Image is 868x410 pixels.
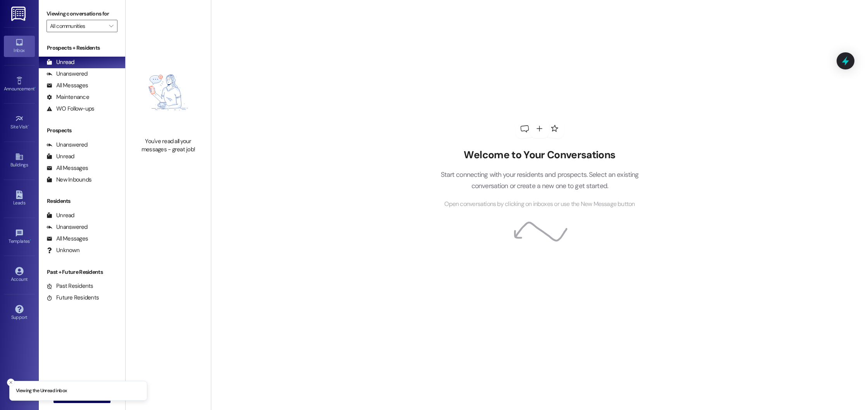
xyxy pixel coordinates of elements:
div: Unread [47,58,74,66]
div: Future Residents [47,294,99,302]
button: Close toast [7,379,15,386]
a: Inbox [4,36,35,57]
div: All Messages [47,81,88,90]
div: WO Follow-ups [47,105,94,113]
span: • [30,237,31,243]
div: Unread [47,152,74,161]
a: Support [4,303,35,324]
div: Prospects + Residents [39,44,125,52]
div: Unanswered [47,70,88,78]
div: Unanswered [47,141,88,149]
div: New Inbounds [47,176,91,184]
div: Unknown [47,246,79,254]
a: Leads [4,188,35,209]
label: Viewing conversations for [47,8,117,20]
p: Viewing the Unread inbox [16,388,67,394]
div: You've read all your messages - great job! [134,137,202,154]
a: Site Visit • [4,112,35,133]
a: Templates • [4,227,35,247]
div: Maintenance [47,93,89,101]
div: Past Residents [47,282,93,290]
p: Start connecting with your residents and prospects. Select an existing conversation or create a n... [429,169,651,191]
div: Residents [39,197,125,205]
div: Past + Future Residents [39,268,125,276]
div: All Messages [47,164,88,172]
div: Unread [47,211,74,220]
input: All communities [50,20,105,32]
span: Open conversations by clicking on inboxes or use the New Message button [444,199,635,209]
h2: Welcome to Your Conversations [429,149,651,161]
img: empty-state [134,51,202,133]
i:  [109,23,113,29]
div: Prospects [39,126,125,135]
img: ResiDesk Logo [11,7,27,21]
div: Unanswered [47,223,88,231]
span: • [28,123,29,128]
div: All Messages [47,235,88,243]
span: • [35,85,36,90]
a: Buildings [4,150,35,171]
a: Account [4,265,35,285]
